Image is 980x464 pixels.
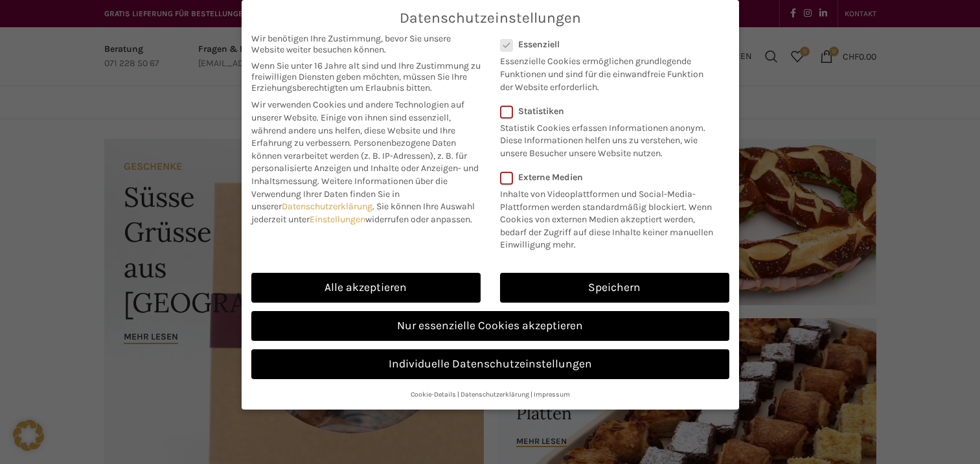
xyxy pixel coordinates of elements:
[400,10,581,27] span: Datenschutzeinstellungen
[251,311,729,341] a: Nur essenzielle Cookies akzeptieren
[461,390,529,399] a: Datenschutzerklärung
[411,390,456,399] a: Cookie-Details
[500,106,712,117] label: Statistiken
[500,172,721,183] label: Externe Medien
[282,201,372,212] a: Datenschutzerklärung
[251,137,479,187] span: Personenbezogene Daten können verarbeitet werden (z. B. IP-Adressen), z. B. für personalisierte A...
[500,183,721,251] p: Inhalte von Videoplattformen und Social-Media-Plattformen werden standardmäßig blockiert. Wenn Co...
[251,99,464,148] span: Wir verwenden Cookies und andere Technologien auf unserer Website. Einige von ihnen sind essenzie...
[251,273,481,303] a: Alle akzeptieren
[251,60,481,93] span: Wenn Sie unter 16 Jahre alt sind und Ihre Zustimmung zu freiwilligen Diensten geben möchten, müss...
[534,390,570,399] a: Impressum
[500,50,712,93] p: Essenzielle Cookies ermöglichen grundlegende Funktionen und sind für die einwandfreie Funktion de...
[251,33,481,55] span: Wir benötigen Ihre Zustimmung, bevor Sie unsere Website weiter besuchen können.
[500,117,712,160] p: Statistik Cookies erfassen Informationen anonym. Diese Informationen helfen uns zu verstehen, wie...
[251,349,729,379] a: Individuelle Datenschutzeinstellungen
[500,39,712,50] label: Essenziell
[500,273,729,303] a: Speichern
[310,214,365,225] a: Einstellungen
[251,201,475,225] span: Sie können Ihre Auswahl jederzeit unter widerrufen oder anpassen.
[251,176,448,212] span: Weitere Informationen über die Verwendung Ihrer Daten finden Sie in unserer .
